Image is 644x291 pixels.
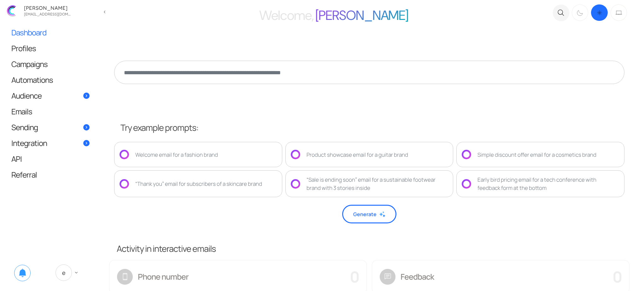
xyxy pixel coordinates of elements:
[5,40,96,56] a: Profiles
[342,205,396,223] button: Generate
[5,25,96,40] a: Dashboard
[11,61,48,67] span: Campaigns
[5,119,96,135] a: Sending
[11,155,22,162] span: API
[3,3,98,19] a: [PERSON_NAME] [EMAIL_ADDRESS][DOMAIN_NAME]
[5,167,96,182] a: Referral
[11,171,37,178] span: Referral
[11,140,47,146] span: Integration
[612,266,622,287] span: 0
[307,151,408,159] div: Product showcase email for a guitar brand
[307,176,448,192] div: “Sale is ending soon” email for a sustainable footwear brand with 3 stories inside
[380,269,395,285] span: chat
[120,121,624,134] div: Try example prompts:
[5,88,96,103] a: Audience
[477,176,619,192] div: Early bird pricing email for a tech conference with feedback form at the bottom
[350,266,359,287] span: 0
[571,3,628,22] div: Dark mode switcher
[11,29,46,36] span: Dashboard
[73,270,79,276] span: keyboard_arrow_down
[11,45,36,52] span: Profiles
[401,271,434,283] label: Feedback
[138,271,189,283] label: Phone number
[11,92,42,99] span: Audience
[11,76,53,83] span: Automations
[5,135,96,151] a: Integration
[56,264,72,281] span: E
[49,260,86,285] a: E keyboard_arrow_down
[22,5,73,10] div: [PERSON_NAME]
[5,56,96,72] a: Campaigns
[11,124,38,130] span: Sending
[315,7,408,24] span: [PERSON_NAME]
[22,10,73,16] div: zhekan.zhutnik@gmail.com
[5,104,96,119] a: Emails
[259,7,313,24] span: Welcome,
[5,151,96,167] a: API
[117,269,133,285] span: smartphone
[11,108,32,115] span: Emails
[5,72,96,88] a: Automations
[477,151,596,159] div: Simple discount offer email for a cosmetics brand
[135,151,218,159] div: Welcome email for a fashion brand
[135,180,262,188] div: “Thank you” email for subscribers of a skincare brand
[113,242,638,254] h3: Activity in interactive emails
